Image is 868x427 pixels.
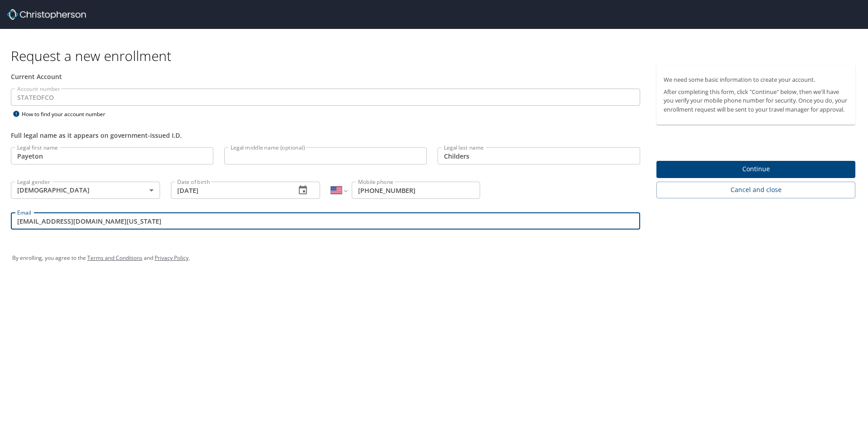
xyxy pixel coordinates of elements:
[664,88,848,114] p: After completing this form, click "Continue" below, then we'll have you verify your mobile phone ...
[12,247,856,269] div: By enrolling, you agree to the and .
[664,184,848,196] span: Cancel and close
[11,47,863,65] h1: Request a new enrollment
[656,161,855,178] button: Continue
[7,9,86,20] img: cbt logo
[664,164,848,175] span: Continue
[155,254,189,262] a: Privacy Policy
[664,75,848,84] p: We need some basic information to create your account.
[352,182,480,199] input: Enter phone number
[11,108,124,120] div: How to find your account number
[11,131,640,140] div: Full legal name as it appears on government-issued I.D.
[656,182,855,198] button: Cancel and close
[11,182,160,199] div: [DEMOGRAPHIC_DATA]
[11,72,640,81] div: Current Account
[171,182,288,199] input: MM/DD/YYYY
[87,254,142,262] a: Terms and Conditions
